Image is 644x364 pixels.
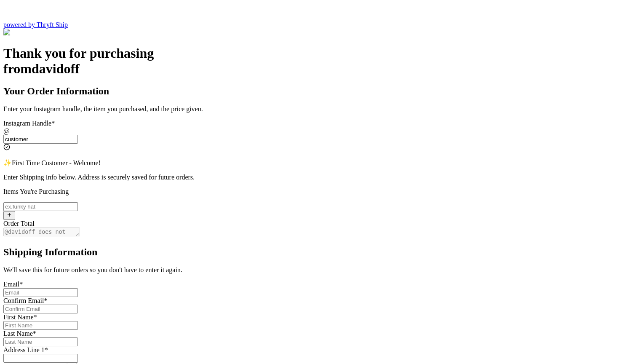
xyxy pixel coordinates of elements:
label: Email [3,281,23,288]
p: Enter Shipping Info below. Address is securely saved for future orders. [3,174,641,181]
input: ex.funky hat [3,202,78,211]
h2: Shipping Information [3,246,641,258]
p: Items You're Purchasing [3,188,641,195]
p: We'll save this for future orders so you don't have to enter it again. [3,266,641,274]
div: Order Total [3,220,641,227]
input: Confirm Email [3,305,78,313]
label: Last Name [3,330,36,337]
a: powered by Thryft Ship [3,21,68,28]
img: Customer Form Background [3,29,87,36]
label: First Name [3,313,37,321]
span: ✨ [3,159,12,166]
span: First Time Customer - Welcome! [12,159,101,166]
div: @ [3,127,641,135]
h2: Your Order Information [3,86,641,97]
input: First Name [3,321,78,330]
span: davidoff [32,61,80,76]
input: Last Name [3,337,78,346]
label: Instagram Handle [3,120,55,127]
p: Enter your Instagram handle, the item you purchased, and the price given. [3,105,641,113]
h1: Thank you for purchasing from [3,45,641,77]
label: Address Line 1 [3,346,48,353]
label: Confirm Email [3,297,47,304]
input: Email [3,288,78,297]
